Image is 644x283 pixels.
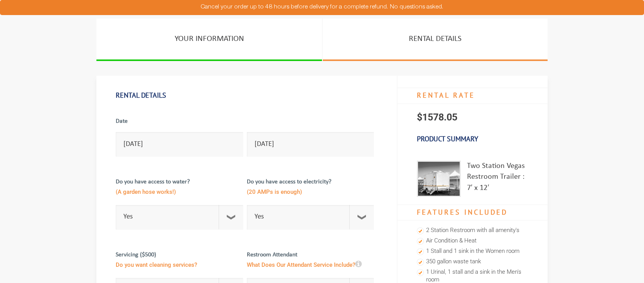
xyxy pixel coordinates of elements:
[398,131,548,147] h3: Product Summary
[417,257,528,267] li: 350 gallon waste tank
[417,236,528,246] li: Air Condition & Heat
[417,225,528,236] li: 2 Station Restroom with all amenity's
[116,117,243,130] label: Date
[417,246,528,257] li: 1 Stall and 1 sink in the Women room
[398,88,548,104] h4: RENTAL RATE
[96,19,322,61] a: YOUR INFORMATION
[116,87,378,103] h1: Rental Details
[398,205,548,221] h4: Features Included
[247,186,374,199] span: (20 AMPs is enough)
[247,251,374,276] label: Restroom Attendant
[116,178,243,203] label: Do you have access to water?
[116,259,243,272] span: Do you want cleaning services?
[247,178,374,203] label: Do you have access to electricity?
[116,251,243,276] label: Servicing ($500)
[467,161,528,197] div: Two Station Vegas Restroom Trailer : 7′ x 12′
[398,104,548,131] p: $1578.05
[116,186,243,199] span: (A garden hose works!)
[323,19,548,61] a: RENTAL DETAILS
[247,259,374,272] span: What Does Our Attendant Service Include?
